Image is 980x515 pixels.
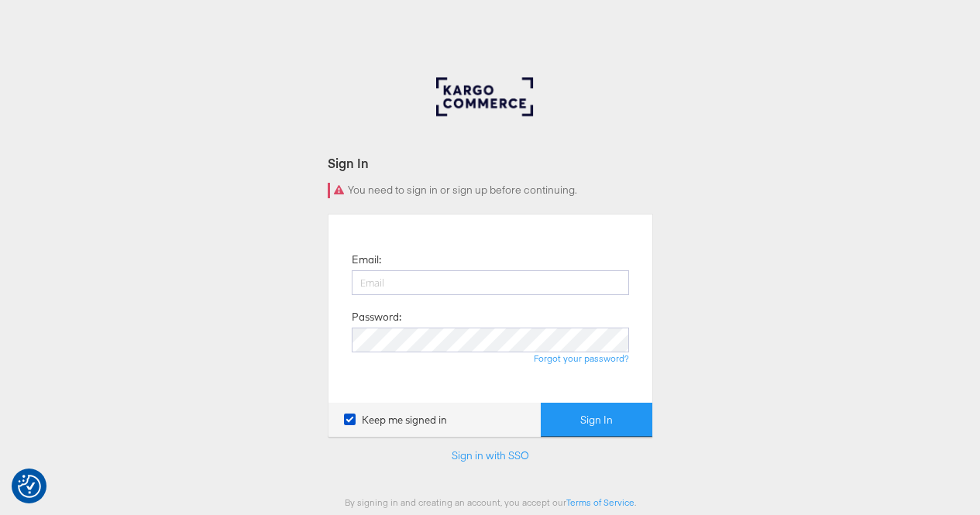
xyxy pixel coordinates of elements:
[452,448,529,462] a: Sign in with SSO
[541,403,652,438] button: Sign In
[352,252,381,267] label: Email:
[352,310,401,324] label: Password:
[18,475,41,498] img: Revisit consent button
[328,496,653,508] div: By signing in and creating an account, you accept our .
[352,270,629,295] input: Email
[328,183,653,198] div: You need to sign in or sign up before continuing.
[18,475,41,498] button: Consent Preferences
[328,154,653,172] div: Sign In
[534,352,629,364] a: Forgot your password?
[566,496,634,508] a: Terms of Service
[344,413,447,427] label: Keep me signed in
